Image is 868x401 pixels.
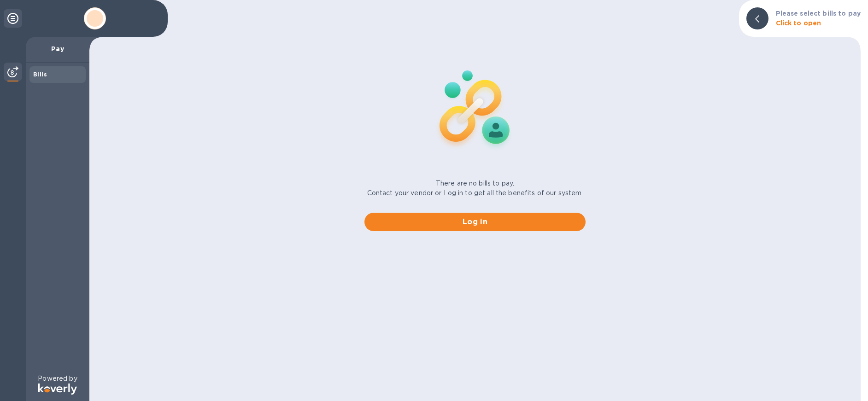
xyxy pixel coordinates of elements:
button: Log in [364,213,586,231]
p: There are no bills to pay. Contact your vendor or Log in to get all the benefits of our system. [367,179,583,198]
img: Logo [38,384,77,395]
p: Pay [33,44,82,53]
b: Please select bills to pay [776,10,861,17]
b: Click to open [776,19,821,27]
b: Bills [33,71,47,78]
p: Powered by [38,374,77,384]
span: Log in [372,216,578,227]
